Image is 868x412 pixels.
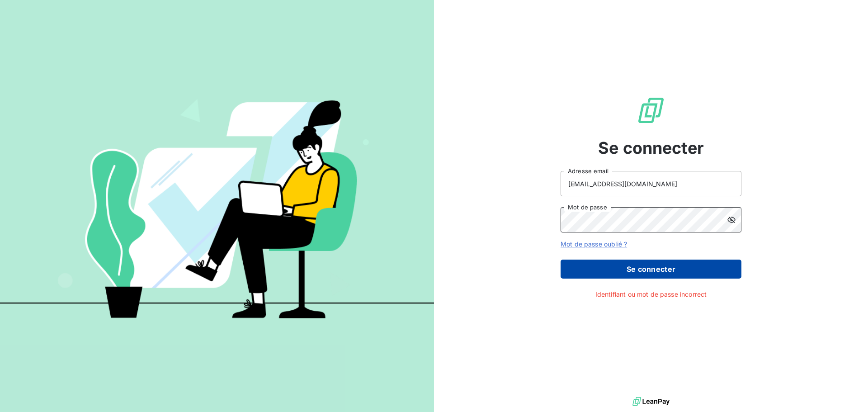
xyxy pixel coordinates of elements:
[637,96,665,125] img: Logo LeanPay
[595,289,707,299] span: Identifiant ou mot de passe incorrect
[561,171,741,196] input: placeholder
[632,395,670,408] img: logo
[561,260,741,279] button: Se connecter
[561,240,627,248] a: Mot de passe oublié ?
[598,136,704,160] span: Se connecter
